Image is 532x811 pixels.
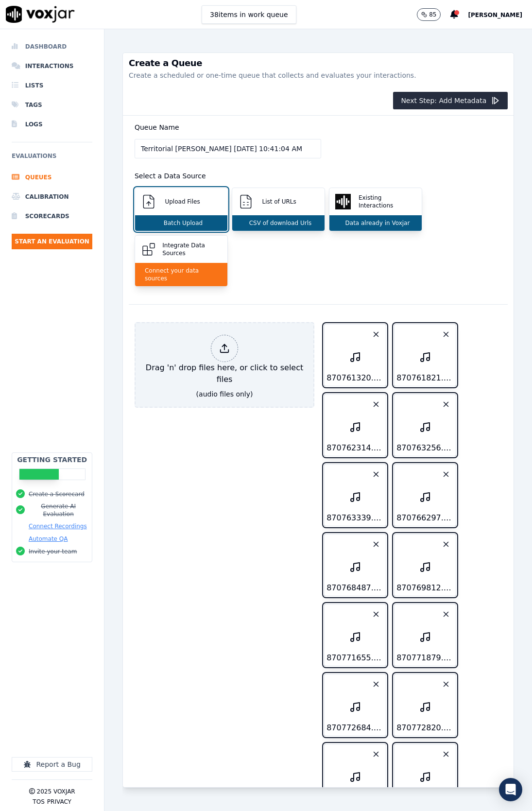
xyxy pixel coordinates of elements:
[395,650,456,666] div: 870771879.mp3
[6,6,75,23] img: voxjar logo
[47,798,71,806] button: Privacy
[468,12,522,18] span: [PERSON_NAME]
[12,187,92,207] a: Calibration
[135,322,314,408] button: Drag 'n' drop files here, or click to select files (audio files only)
[325,510,386,526] div: 870763339.mp3
[325,580,386,596] div: 870768487.mp3
[245,219,312,227] p: CSV of download Urls
[158,242,222,257] p: Integrate Data Sources
[394,604,456,666] button: 870771879.mp3
[12,95,92,115] a: Tags
[12,757,92,772] button: Report a Bug
[429,11,436,18] p: 85
[160,219,203,227] p: Batch Upload
[202,5,296,24] button: 38items in work queue
[12,56,92,76] a: Interactions
[17,455,87,465] h2: Getting Started
[29,502,88,518] button: Generate AI Evaluation
[324,464,386,526] button: 870763339.mp3
[141,267,222,282] p: Connect your data sources
[29,490,85,498] button: Create a Scorecard
[324,324,386,386] button: 870761320.mp3
[12,168,92,187] a: Queues
[394,534,456,596] button: 870769812.mp3
[395,440,456,456] div: 870763256.mp3
[417,8,450,21] button: 85
[135,172,206,180] label: Select a Data Source
[196,389,253,399] div: (audio files only)
[324,394,386,456] button: 870762314.mp3
[468,9,532,20] button: [PERSON_NAME]
[355,194,416,209] p: Existing Interactions
[12,207,92,226] a: Scorecards
[394,324,456,386] button: 870761821.mp3
[37,788,75,795] p: 2025 Voxjar
[141,331,308,389] div: Drag 'n' drop files here, or click to select files
[394,394,456,456] button: 870763256.mp3
[129,70,508,80] p: Create a scheduled or one-time queue that collects and evaluates your interactions.
[12,76,92,95] a: Lists
[12,234,92,249] button: Start an Evaluation
[417,8,441,21] button: 85
[395,720,456,736] div: 870772820.mp3
[335,194,351,209] img: Existing Interactions
[324,534,386,596] button: 870768487.mp3
[324,674,386,736] button: 870772684.mp3
[29,535,68,543] button: Automate QA
[12,150,92,168] h6: Evaluations
[342,219,410,227] p: Data already in Voxjar
[499,778,522,801] div: Open Intercom Messenger
[33,798,44,806] button: TOS
[324,604,386,666] button: 870771655.mp3
[129,59,508,68] h3: Create a Queue
[395,580,456,596] div: 870769812.mp3
[325,650,386,666] div: 870771655.mp3
[29,522,87,530] button: Connect Recordings
[394,674,456,736] button: 870772820.mp3
[29,548,77,555] button: Invite your team
[325,720,386,736] div: 870772684.mp3
[135,123,179,131] label: Queue Name
[393,92,508,109] button: Next Step: Add Metadata
[395,370,456,386] div: 870761821.mp3
[135,139,321,158] input: Enter Queue Name
[161,198,200,206] p: Upload Files
[12,37,92,56] a: Dashboard
[258,198,296,206] p: List of URLs
[325,370,386,386] div: 870761320.mp3
[395,510,456,526] div: 870766297.mp3
[12,115,92,134] a: Logs
[394,464,456,526] button: 870766297.mp3
[325,440,386,456] div: 870762314.mp3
